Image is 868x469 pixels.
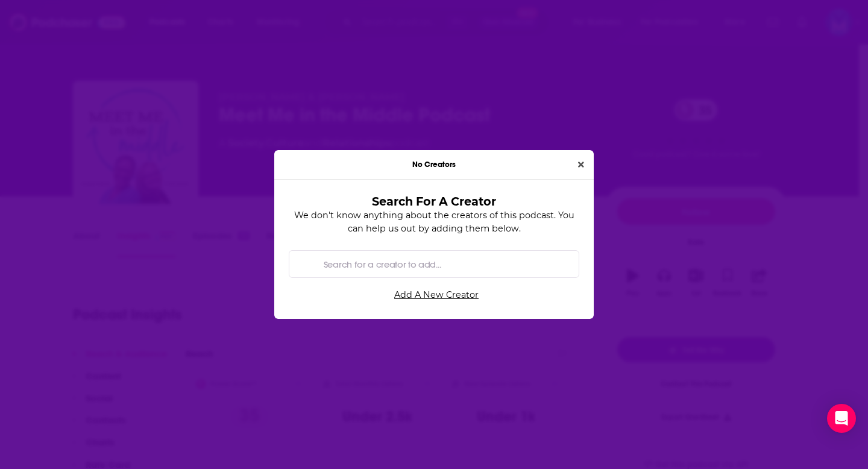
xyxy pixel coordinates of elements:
[827,404,856,433] div: Open Intercom Messenger
[294,285,579,305] a: Add A New Creator
[274,150,594,180] div: No Creators
[289,250,579,278] div: Search by entity type
[308,194,560,209] h3: Search For A Creator
[319,250,569,277] input: Search for a creator to add...
[573,158,589,172] button: Close
[289,209,579,236] p: We don't know anything about the creators of this podcast. You can help us out by adding them below.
